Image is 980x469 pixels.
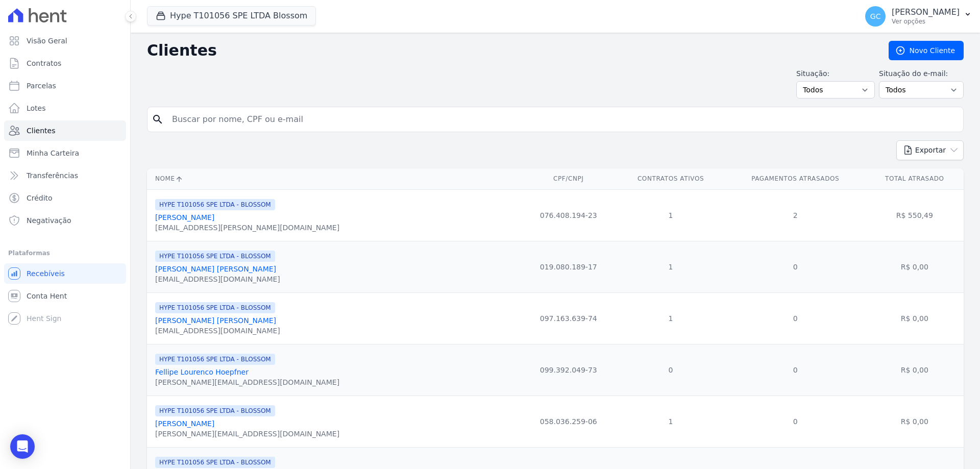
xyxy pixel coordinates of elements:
[866,292,964,344] td: R$ 0,00
[27,148,79,158] span: Minha Carteira
[616,168,725,189] th: Contratos Ativos
[857,2,980,31] button: GC [PERSON_NAME] Ver opções
[10,434,35,459] div: Open Intercom Messenger
[147,6,316,26] button: Hype T101056 SPE LTDA Blossom
[521,241,616,292] td: 019.080.189-17
[796,68,875,79] label: Situação:
[616,189,725,241] td: 1
[725,168,866,189] th: Pagamentos Atrasados
[27,126,55,136] span: Clientes
[521,189,616,241] td: 076.408.194-23
[27,36,67,46] span: Visão Geral
[4,143,126,163] a: Minha Carteira
[521,396,616,447] td: 058.036.259-06
[27,268,65,279] span: Recebíveis
[166,109,959,130] input: Buscar por nome, CPF ou e-mail
[27,58,61,68] span: Contratos
[155,213,214,221] a: [PERSON_NAME]
[155,419,214,428] a: [PERSON_NAME]
[870,13,881,20] span: GC
[155,326,280,336] div: [EMAIL_ADDRESS][DOMAIN_NAME]
[889,41,964,60] a: Novo Cliente
[866,396,964,447] td: R$ 0,00
[616,396,725,447] td: 1
[4,210,126,231] a: Negativação
[866,168,964,189] th: Total Atrasado
[4,165,126,186] a: Transferências
[27,170,78,181] span: Transferências
[616,241,725,292] td: 1
[27,193,53,203] span: Crédito
[725,189,866,241] td: 2
[896,140,964,160] button: Exportar
[155,302,275,313] span: HYPE T101056 SPE LTDA - BLOSSOM
[616,344,725,396] td: 0
[155,251,275,262] span: HYPE T101056 SPE LTDA - BLOSSOM
[725,292,866,344] td: 0
[8,247,122,259] div: Plataformas
[866,344,964,396] td: R$ 0,00
[616,292,725,344] td: 1
[4,286,126,306] a: Conta Hent
[27,215,71,226] span: Negativação
[4,76,126,96] a: Parcelas
[155,457,275,468] span: HYPE T101056 SPE LTDA - BLOSSOM
[4,31,126,51] a: Visão Geral
[155,368,249,376] a: Fellipe Lourenco Hoepfner
[155,265,276,273] a: [PERSON_NAME] [PERSON_NAME]
[892,17,960,26] p: Ver opções
[152,113,164,126] i: search
[4,188,126,208] a: Crédito
[521,344,616,396] td: 099.392.049-73
[892,7,960,17] p: [PERSON_NAME]
[4,263,126,284] a: Recebíveis
[521,168,616,189] th: CPF/CNPJ
[155,199,275,210] span: HYPE T101056 SPE LTDA - BLOSSOM
[27,291,67,301] span: Conta Hent
[879,68,964,79] label: Situação do e-mail:
[155,316,276,325] a: [PERSON_NAME] [PERSON_NAME]
[155,429,339,439] div: [PERSON_NAME][EMAIL_ADDRESS][DOMAIN_NAME]
[147,41,872,60] h2: Clientes
[155,377,339,387] div: [PERSON_NAME][EMAIL_ADDRESS][DOMAIN_NAME]
[155,274,280,284] div: [EMAIL_ADDRESS][DOMAIN_NAME]
[725,344,866,396] td: 0
[866,189,964,241] td: R$ 550,49
[866,241,964,292] td: R$ 0,00
[521,292,616,344] td: 097.163.639-74
[27,81,56,91] span: Parcelas
[4,120,126,141] a: Clientes
[27,103,46,113] span: Lotes
[155,405,275,416] span: HYPE T101056 SPE LTDA - BLOSSOM
[4,53,126,73] a: Contratos
[4,98,126,118] a: Lotes
[725,396,866,447] td: 0
[147,168,521,189] th: Nome
[725,241,866,292] td: 0
[155,223,339,233] div: [EMAIL_ADDRESS][PERSON_NAME][DOMAIN_NAME]
[155,354,275,365] span: HYPE T101056 SPE LTDA - BLOSSOM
